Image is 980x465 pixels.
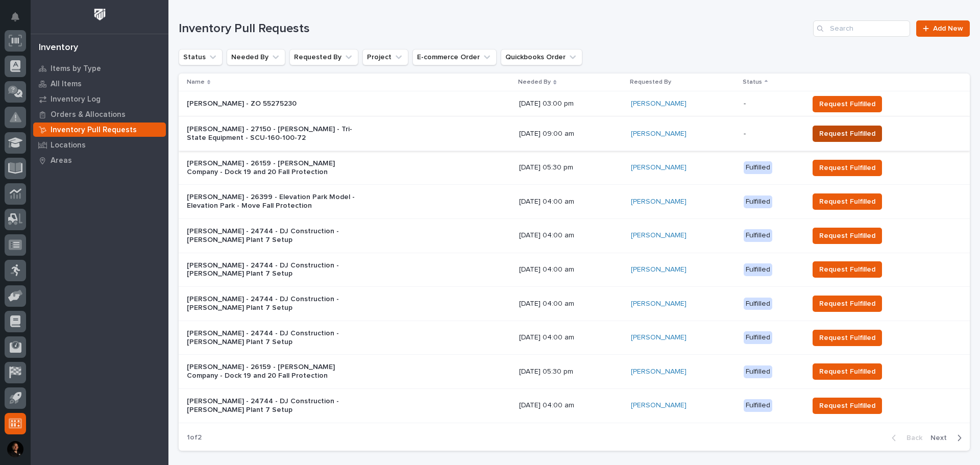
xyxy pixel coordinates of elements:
[179,425,210,450] p: 1 of 2
[819,264,875,275] span: Request Fulfilled
[31,122,168,137] a: Inventory Pull Requests
[631,198,687,206] a: [PERSON_NAME]
[519,130,623,138] p: [DATE] 09:00 am
[51,110,126,119] p: Orders & Allocations
[187,363,365,380] p: [PERSON_NAME] - 26159 - [PERSON_NAME] Company - Dock 19 and 20 Fall Protection
[51,126,137,135] p: Inventory Pull Requests
[744,161,772,174] div: Fulfilled
[813,398,882,414] button: Request Fulfilled
[519,265,623,274] p: [DATE] 04:00 am
[744,331,772,344] div: Fulfilled
[744,399,772,412] div: Fulfilled
[519,333,623,342] p: [DATE] 04:00 am
[744,298,772,310] div: Fulfilled
[187,100,365,108] p: [PERSON_NAME] - ZO 55275230
[744,229,772,242] div: Fulfilled
[884,433,926,443] button: Back
[744,365,772,378] div: Fulfilled
[813,330,882,346] button: Request Fulfilled
[187,329,365,347] p: [PERSON_NAME] - 24744 - DJ Construction - [PERSON_NAME] Plant 7 Setup
[813,261,882,278] button: Request Fulfilled
[900,434,922,442] span: Back
[187,77,205,88] p: Name
[31,61,168,76] a: Items by Type
[813,126,882,142] button: Request Fulfilled
[813,20,910,37] div: Search
[179,21,809,36] h1: Inventory Pull Requests
[933,25,963,32] span: Add New
[819,401,875,411] span: Request Fulfilled
[187,193,365,210] p: [PERSON_NAME] - 26399 - Elevation Park Model - Elevation Park - Move Fall Protection
[631,130,687,138] a: [PERSON_NAME]
[179,91,970,117] tr: [PERSON_NAME] - ZO 55275230[DATE] 03:00 pm[PERSON_NAME] -Request Fulfilled
[187,397,365,414] p: [PERSON_NAME] - 24744 - DJ Construction - [PERSON_NAME] Plant 7 Setup
[519,163,623,172] p: [DATE] 05:30 pm
[179,49,223,65] button: Status
[819,231,875,241] span: Request Fulfilled
[744,263,772,276] div: Fulfilled
[179,388,970,423] tr: [PERSON_NAME] - 24744 - DJ Construction - [PERSON_NAME] Plant 7 Setup[DATE] 04:00 am[PERSON_NAME]...
[519,401,623,410] p: [DATE] 04:00 am
[519,100,623,108] p: [DATE] 03:00 pm
[51,80,82,89] p: All Items
[289,49,358,65] button: Requested By
[187,227,365,244] p: [PERSON_NAME] - 24744 - DJ Construction - [PERSON_NAME] Plant 7 Setup
[187,159,365,177] p: [PERSON_NAME] - 26159 - [PERSON_NAME] Company - Dock 19 and 20 Fall Protection
[813,96,882,112] button: Request Fulfilled
[631,368,687,376] a: [PERSON_NAME]
[179,117,970,151] tr: [PERSON_NAME] - 27150 - [PERSON_NAME] - Tri-State Equipment - SCU-160-100-72[DATE] 09:00 am[PERSO...
[362,49,408,65] button: Project
[187,295,365,312] p: [PERSON_NAME] - 24744 - DJ Construction - [PERSON_NAME] Plant 7 Setup
[31,107,168,122] a: Orders & Allocations
[916,20,970,37] a: Add New
[227,49,285,65] button: Needed By
[179,321,970,355] tr: [PERSON_NAME] - 24744 - DJ Construction - [PERSON_NAME] Plant 7 Setup[DATE] 04:00 am[PERSON_NAME]...
[819,163,875,173] span: Request Fulfilled
[819,197,875,207] span: Request Fulfilled
[412,49,497,65] button: E-commerce Order
[631,300,687,308] a: [PERSON_NAME]
[179,253,970,287] tr: [PERSON_NAME] - 24744 - DJ Construction - [PERSON_NAME] Plant 7 Setup[DATE] 04:00 am[PERSON_NAME]...
[187,261,365,279] p: [PERSON_NAME] - 24744 - DJ Construction - [PERSON_NAME] Plant 7 Setup
[518,77,551,88] p: Needed By
[743,77,762,88] p: Status
[631,163,687,172] a: [PERSON_NAME]
[519,231,623,240] p: [DATE] 04:00 am
[31,137,168,153] a: Locations
[631,333,687,342] a: [PERSON_NAME]
[930,434,953,442] span: Next
[179,287,970,321] tr: [PERSON_NAME] - 24744 - DJ Construction - [PERSON_NAME] Plant 7 Setup[DATE] 04:00 am[PERSON_NAME]...
[5,6,26,28] button: Notifications
[819,299,875,309] span: Request Fulfilled
[179,185,970,219] tr: [PERSON_NAME] - 26399 - Elevation Park Model - Elevation Park - Move Fall Protection[DATE] 04:00 ...
[179,218,970,253] tr: [PERSON_NAME] - 24744 - DJ Construction - [PERSON_NAME] Plant 7 Setup[DATE] 04:00 am[PERSON_NAME]...
[51,141,86,150] p: Locations
[819,333,875,343] span: Request Fulfilled
[31,153,168,168] a: Areas
[813,193,882,210] button: Request Fulfilled
[179,355,970,389] tr: [PERSON_NAME] - 26159 - [PERSON_NAME] Company - Dock 19 and 20 Fall Protection[DATE] 05:30 pm[PER...
[187,125,365,142] p: [PERSON_NAME] - 27150 - [PERSON_NAME] - Tri-State Equipment - SCU-160-100-72
[631,401,687,410] a: [PERSON_NAME]
[90,5,109,24] img: Workspace Logo
[519,368,623,376] p: [DATE] 05:30 pm
[813,296,882,312] button: Request Fulfilled
[813,363,882,380] button: Request Fulfilled
[630,77,671,88] p: Requested By
[813,160,882,176] button: Request Fulfilled
[179,151,970,185] tr: [PERSON_NAME] - 26159 - [PERSON_NAME] Company - Dock 19 and 20 Fall Protection[DATE] 05:30 pm[PER...
[51,64,101,74] p: Items by Type
[744,195,772,208] div: Fulfilled
[744,130,800,138] p: -
[813,228,882,244] button: Request Fulfilled
[31,91,168,107] a: Inventory Log
[501,49,582,65] button: Quickbooks Order
[39,42,78,54] div: Inventory
[744,100,800,108] p: -
[819,99,875,109] span: Request Fulfilled
[631,265,687,274] a: [PERSON_NAME]
[519,198,623,206] p: [DATE] 04:00 am
[926,433,970,443] button: Next
[519,300,623,308] p: [DATE] 04:00 am
[13,12,26,29] div: Notifications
